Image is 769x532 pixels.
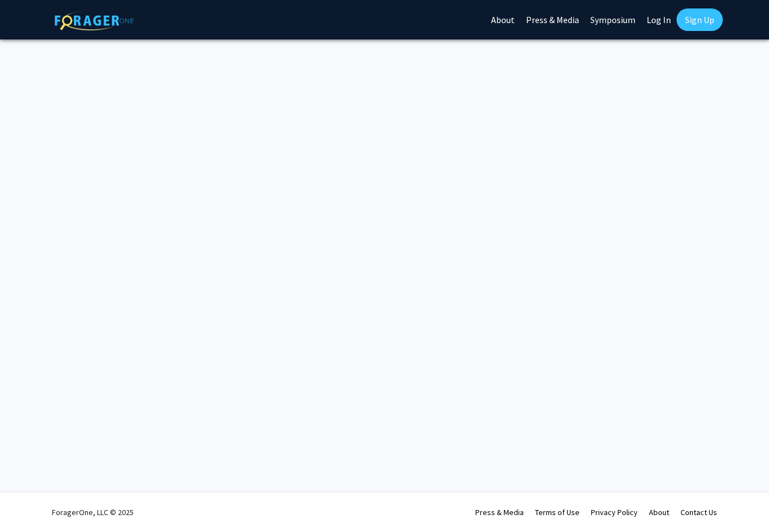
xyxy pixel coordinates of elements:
a: Privacy Policy [591,507,638,517]
div: ForagerOne, LLC © 2025 [52,493,134,532]
a: Press & Media [475,507,524,517]
a: About [649,507,669,517]
a: Contact Us [680,507,717,517]
a: Terms of Use [535,507,580,517]
a: Sign Up [677,8,723,31]
img: ForagerOne Logo [55,11,134,30]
